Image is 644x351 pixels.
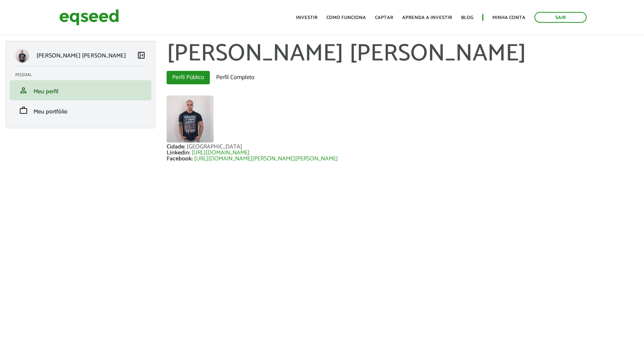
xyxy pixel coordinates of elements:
div: Cidade [167,144,187,150]
li: Meu portfólio [10,100,151,120]
span: : [184,142,185,152]
span: Meu portfólio [34,107,67,117]
span: left_panel_close [137,51,146,60]
img: Foto de Marlon Fernando Goulart da Silveira [167,95,214,142]
a: Aprenda a investir [402,15,452,20]
a: [URL][DOMAIN_NAME][PERSON_NAME][PERSON_NAME] [194,156,338,162]
span: person [19,86,28,95]
a: Sair [534,12,587,23]
a: workMeu portfólio [15,106,146,115]
a: Perfil Completo [211,71,260,84]
span: Meu perfil [34,87,59,97]
a: Captar [375,15,393,20]
a: Ver perfil do usuário. [167,95,214,142]
h1: [PERSON_NAME] [PERSON_NAME] [167,41,638,67]
a: Perfil Público [167,71,210,84]
h2: Pessoal [15,73,151,77]
div: Linkedin [167,150,192,156]
span: work [19,106,28,115]
a: Blog [461,15,473,20]
a: Como funciona [326,15,366,20]
a: Minha conta [492,15,525,20]
li: Meu perfil [10,80,151,100]
p: [PERSON_NAME] [PERSON_NAME] [37,52,126,59]
div: Facebook [167,156,194,162]
span: : [192,154,193,164]
img: EqSeed [59,7,119,27]
a: Investir [296,15,318,20]
span: : [189,148,190,158]
div: [GEOGRAPHIC_DATA] [187,144,242,150]
a: personMeu perfil [15,86,146,95]
a: Colapsar menu [137,51,146,61]
a: [URL][DOMAIN_NAME] [192,150,250,156]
